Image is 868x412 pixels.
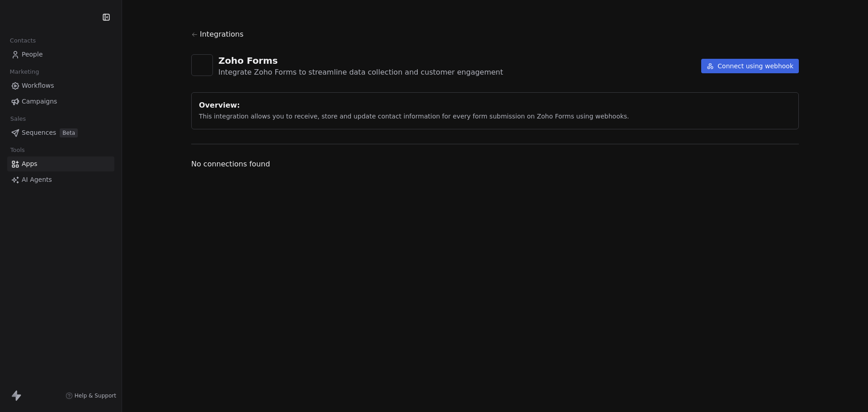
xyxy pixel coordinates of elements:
a: People [7,47,114,62]
span: This integration allows you to receive, store and update contact information for every form submi... [199,113,629,120]
span: Sales [6,112,30,126]
div: Zoho Forms [218,54,503,67]
span: Marketing [6,65,43,79]
div: Overview: [199,100,791,111]
span: Sequences [22,128,56,137]
a: Workflows [7,78,114,93]
div: Integrate Zoho Forms to streamline data collection and customer engagement [218,67,503,78]
img: zohoforms.png [196,59,208,71]
a: Apps [7,156,114,171]
span: Apps [22,159,38,169]
a: Integrations [191,29,799,40]
span: AI Agents [22,175,52,185]
span: Help & Support [75,392,116,399]
span: Workflows [22,81,54,90]
span: Contacts [6,34,40,47]
span: Integrations [200,29,244,40]
span: No connections found [191,159,799,170]
a: Campaigns [7,94,114,109]
a: SequencesBeta [7,125,114,140]
a: AI Agents [7,172,114,187]
span: Beta [60,128,78,137]
a: Help & Support [66,392,116,399]
span: People [22,50,43,59]
span: Tools [6,143,28,157]
span: Campaigns [22,97,57,106]
button: Connect using webhook [701,59,799,73]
